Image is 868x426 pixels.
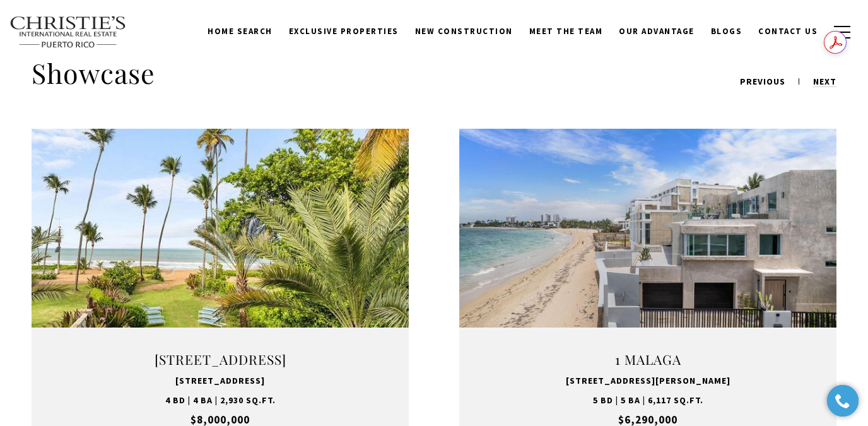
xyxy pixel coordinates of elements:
[826,14,859,50] button: button
[758,26,818,37] span: Contact Us
[521,20,611,44] a: Meet the Team
[9,16,127,49] img: Christie's International Real Estate text transparent background
[289,26,399,37] span: Exclusive Properties
[415,26,513,37] span: New Construction
[711,26,742,37] span: Blogs
[813,76,836,87] span: next
[32,56,155,91] h2: Showcase
[740,76,785,87] span: previous
[703,20,751,44] a: Blogs
[619,26,695,37] span: Our Advantage
[407,20,521,44] a: New Construction
[199,20,281,44] a: Home Search
[611,20,703,44] a: Our Advantage
[281,20,407,44] a: Exclusive Properties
